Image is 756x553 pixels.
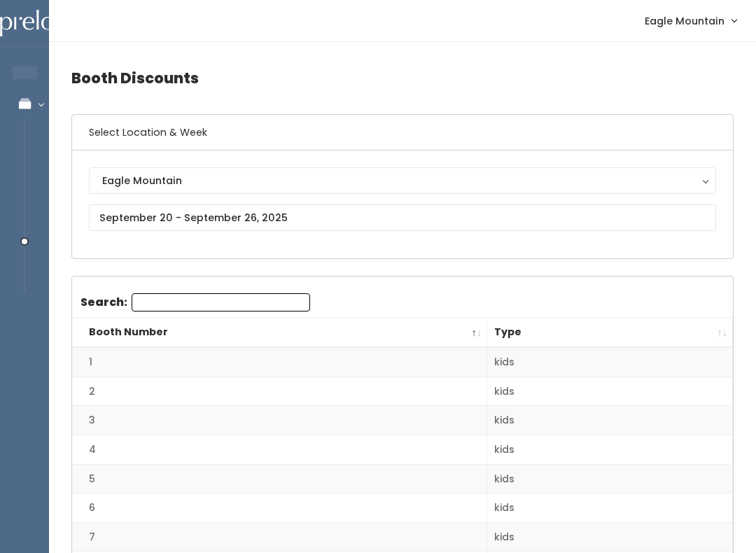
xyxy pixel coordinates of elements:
td: kids [487,522,733,552]
h4: Booth Discounts [71,59,734,97]
td: kids [487,464,733,493]
label: Search: [80,293,310,311]
td: kids [487,406,733,435]
th: Type: activate to sort column ascending [487,318,733,348]
td: kids [487,377,733,406]
button: Eagle Mountain [89,167,716,194]
input: Search: [132,293,310,311]
td: 7 [72,522,487,552]
td: 3 [72,406,487,435]
div: Eagle Mountain [102,173,703,188]
a: Eagle Mountain [631,6,750,36]
td: 2 [72,377,487,406]
td: 6 [72,493,487,523]
h6: Select Location & Week [72,115,733,150]
span: Eagle Mountain [645,13,724,29]
td: 5 [72,464,487,493]
td: kids [487,435,733,465]
td: kids [487,493,733,523]
td: 1 [72,347,487,377]
th: Booth Number: activate to sort column descending [72,318,487,348]
td: 4 [72,435,487,465]
td: kids [487,347,733,377]
input: September 20 - September 26, 2025 [89,204,716,231]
